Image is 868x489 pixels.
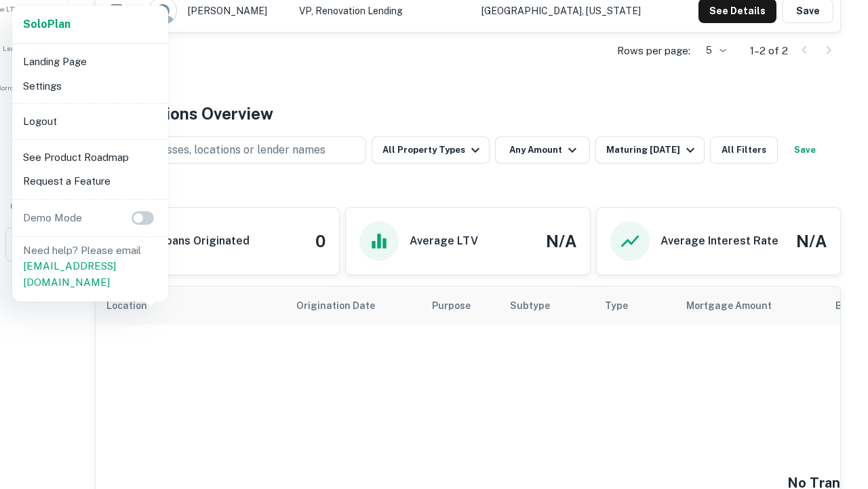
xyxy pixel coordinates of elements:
[18,109,163,134] li: Logout
[23,16,71,33] a: SoloPlan
[23,260,116,288] a: [EMAIL_ADDRESS][DOMAIN_NAME]
[18,145,163,170] li: See Product Roadmap
[18,169,163,194] li: Request a Feature
[800,337,868,402] iframe: Chat Widget
[18,74,163,98] li: Settings
[18,210,87,226] p: Demo Mode
[23,18,71,31] strong: Solo Plan
[18,50,163,74] li: Landing Page
[23,242,157,291] p: Need help? Please email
